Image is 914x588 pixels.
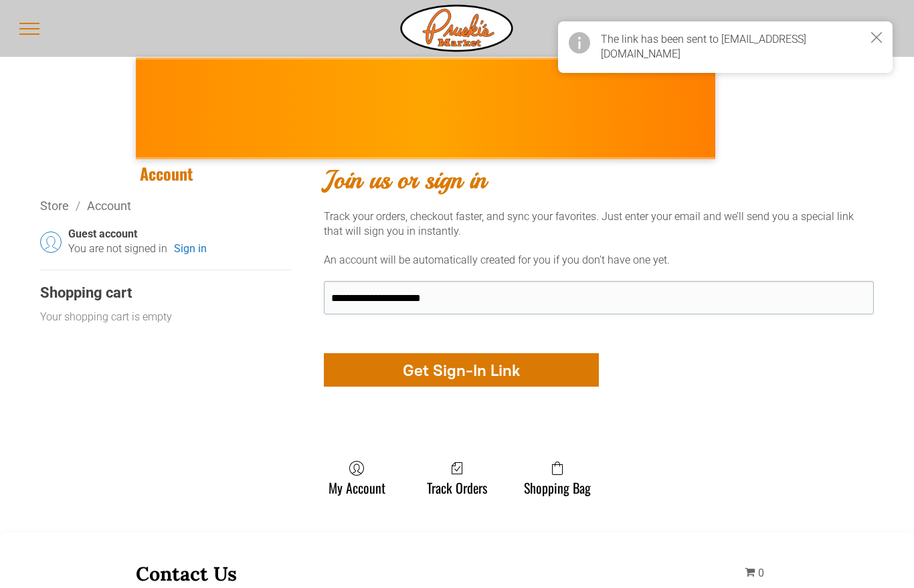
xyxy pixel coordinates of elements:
[324,353,599,387] button: Get Sign-In Link
[40,199,69,213] a: Store
[324,253,874,268] div: An account will be automatically created for you if you don’t have one yet.
[69,199,87,213] span: /
[136,561,715,586] h3: Contact Us
[68,227,292,241] div: Guest account
[322,460,392,496] a: My Account
[324,281,874,314] input: Your email address
[40,284,292,303] div: Shopping cart
[517,460,598,496] a: Shopping Bag
[40,163,292,184] h1: Account
[40,197,292,214] div: Breadcrumbs
[324,163,874,196] h2: Join us or sign in
[87,199,131,213] a: Account
[40,310,172,324] div: Your shopping cart is empty
[12,11,47,46] button: menu
[174,241,207,256] a: Sign in
[68,241,167,256] div: You are not signed in
[601,33,806,60] label: The link has been sent to [EMAIL_ADDRESS][DOMAIN_NAME]
[860,21,893,54] a: Close notice
[324,209,874,239] div: Track your orders, checkout faster, and sync your favorites. Just enter your email and we’ll send...
[758,567,764,579] span: 0
[420,460,494,496] a: Track Orders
